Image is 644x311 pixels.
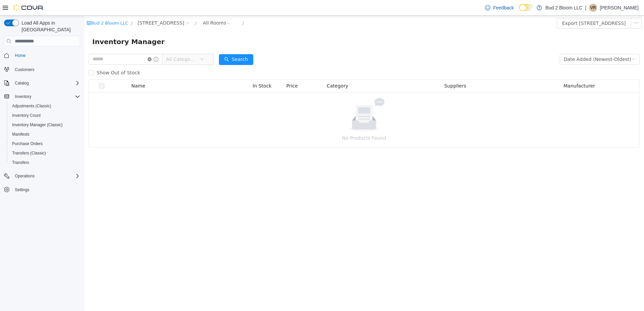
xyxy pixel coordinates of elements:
[7,101,83,111] button: Adjustments (Classic)
[585,4,586,12] p: |
[15,94,31,99] span: Inventory
[47,5,48,10] span: /
[4,48,80,212] nav: Complex example
[9,102,54,110] a: Adjustments (Classic)
[13,4,44,11] img: Cova
[9,159,80,167] span: Transfers
[519,4,533,11] input: Dark Mode
[9,140,80,148] span: Purchase Orders
[19,20,80,33] span: Load All Apps in [GEOGRAPHIC_DATA]
[9,149,80,157] span: Transfers (Classic)
[10,55,59,60] span: Show Out of Stock
[9,111,43,119] a: Inventory Count
[2,5,44,10] a: icon: shopBud 2 Bloom LLC
[9,121,80,129] span: Inventory Manager (Classic)
[9,159,32,167] a: Transfers
[9,149,49,157] a: Transfers (Classic)
[480,39,547,49] div: Date Added (Newest-Oldest)
[13,119,547,126] p: No Products Found
[12,132,29,137] span: Manifests
[12,186,32,194] a: Settings
[15,187,29,193] span: Settings
[600,4,639,12] p: [PERSON_NAME]
[12,51,28,60] a: Home
[12,172,37,180] button: Operations
[12,160,29,165] span: Transfers
[1,78,83,88] button: Catalog
[7,120,83,130] button: Inventory Manager (Classic)
[1,50,83,60] button: Home
[7,139,83,148] button: Purchase Orders
[12,150,46,156] span: Transfers (Classic)
[547,42,551,46] i: icon: down
[168,68,187,73] span: In Stock
[15,67,34,72] span: Customers
[15,53,26,58] span: Home
[9,130,32,138] a: Manifests
[7,111,83,120] button: Inventory Count
[7,148,83,158] button: Transfers (Classic)
[243,68,264,73] span: Category
[1,64,83,74] button: Customers
[12,66,37,74] a: Customers
[119,2,142,12] div: All Rooms
[547,2,557,13] button: icon: ellipsis
[12,172,80,180] span: Operations
[1,92,83,101] button: Inventory
[202,68,214,73] span: Price
[12,103,51,109] span: Adjustments (Classic)
[479,68,511,73] span: Manufacturer
[12,65,80,73] span: Customers
[69,41,74,46] i: icon: info-circle
[12,185,80,194] span: Settings
[473,2,547,13] button: Export [STREET_ADDRESS]
[15,173,35,179] span: Operations
[9,121,65,129] a: Inventory Manager (Classic)
[1,185,83,195] button: Settings
[482,1,516,14] a: Feedback
[7,130,83,139] button: Manifests
[12,141,43,146] span: Purchase Orders
[12,122,63,128] span: Inventory Manager (Classic)
[589,4,597,12] div: Valerie Richards
[116,42,120,46] i: icon: down
[9,130,80,138] span: Manifests
[360,68,382,73] span: Suppliers
[111,5,112,10] span: /
[82,40,112,47] span: All Categories
[53,4,100,11] span: 123 Ledgewood Ave
[1,171,83,181] button: Operations
[9,111,80,119] span: Inventory Count
[9,140,45,148] a: Purchase Orders
[12,79,31,87] button: Catalog
[590,4,596,12] span: VR
[493,4,514,11] span: Feedback
[9,102,80,110] span: Adjustments (Classic)
[135,39,169,49] button: icon: searchSearch
[63,42,67,46] i: icon: close-circle
[12,113,41,118] span: Inventory Count
[12,93,34,101] button: Inventory
[7,158,83,167] button: Transfers
[8,21,85,32] span: Inventory Manager
[12,79,80,87] span: Catalog
[545,4,582,12] p: Bud 2 Bloom LLC
[15,80,29,86] span: Catalog
[2,5,7,10] i: icon: shop
[12,51,80,60] span: Home
[12,93,80,101] span: Inventory
[158,5,160,10] span: /
[47,68,61,73] span: Name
